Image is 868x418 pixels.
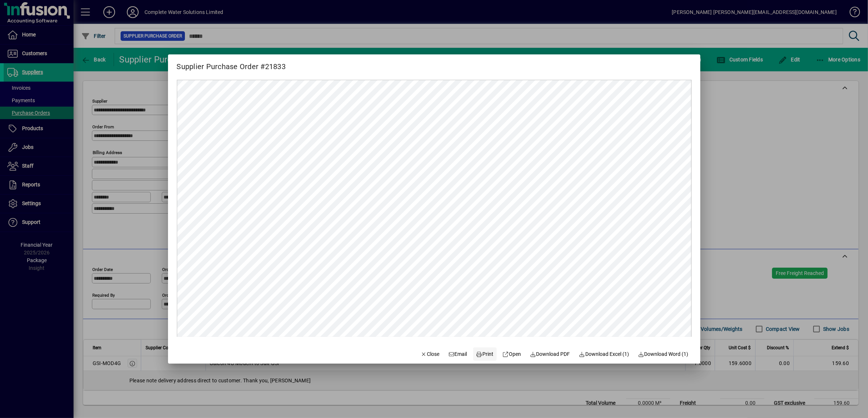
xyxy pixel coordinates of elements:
h2: Supplier Purchase Order #21833 [168,54,295,72]
span: Close [421,350,440,358]
span: Open [503,350,521,358]
span: Download Excel (1) [579,350,629,358]
a: Download PDF [527,347,573,361]
span: Email [448,350,467,358]
button: Print [473,347,497,361]
button: Download Word (1) [635,347,692,361]
button: Email [445,347,470,361]
a: Open [500,347,524,361]
button: Download Excel (1) [576,347,632,361]
span: Download Word (1) [638,350,689,358]
button: Close [418,347,443,361]
span: Print [476,350,494,358]
span: Download PDF [530,350,570,358]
